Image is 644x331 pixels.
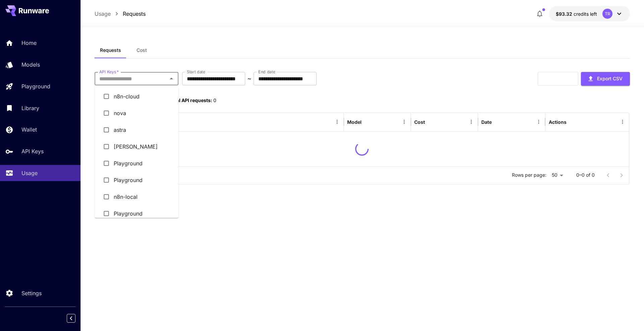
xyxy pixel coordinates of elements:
[95,188,178,205] li: n8n-local
[95,155,178,172] li: Playground
[618,117,627,127] button: Menu
[21,39,37,47] p: Home
[21,82,50,90] p: Playground
[426,117,435,127] button: Sort
[581,72,630,86] button: Export CSV
[213,97,216,103] span: 0
[95,10,146,18] nav: breadcrumb
[467,117,476,127] button: Menu
[21,147,44,155] p: API Keys
[347,119,362,125] div: Model
[399,117,409,127] button: Menu
[67,314,75,323] button: Collapse sidebar
[95,138,178,155] li: [PERSON_NAME]
[21,126,37,134] p: Wallet
[534,117,543,127] button: Menu
[72,312,80,324] div: Collapse sidebar
[169,97,212,103] span: Total API requests:
[95,205,178,222] li: Playground
[492,117,502,127] button: Sort
[95,105,178,121] li: nova
[137,47,147,53] span: Cost
[21,169,38,177] p: Usage
[95,10,111,18] a: Usage
[21,104,39,112] p: Library
[248,75,251,83] p: ~
[549,6,630,21] button: $93.31823TR
[100,47,121,53] span: Requests
[95,88,178,105] li: n8n-cloud
[95,121,178,138] li: astra
[549,119,567,125] div: Actions
[512,172,546,178] p: Rows per page:
[187,69,205,75] label: Start date
[123,10,146,18] a: Requests
[576,172,595,178] p: 0–0 of 0
[332,117,342,127] button: Menu
[414,119,425,125] div: Cost
[481,119,492,125] div: Date
[21,61,40,69] p: Models
[602,9,612,19] div: TR
[258,69,275,75] label: End date
[99,69,119,75] label: API Keys
[556,10,597,17] div: $93.31823
[556,11,574,17] span: $93.32
[167,74,176,83] button: Close
[95,172,178,188] li: Playground
[362,117,372,127] button: Sort
[574,11,597,17] span: credits left
[549,170,566,180] div: 50
[21,289,42,297] p: Settings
